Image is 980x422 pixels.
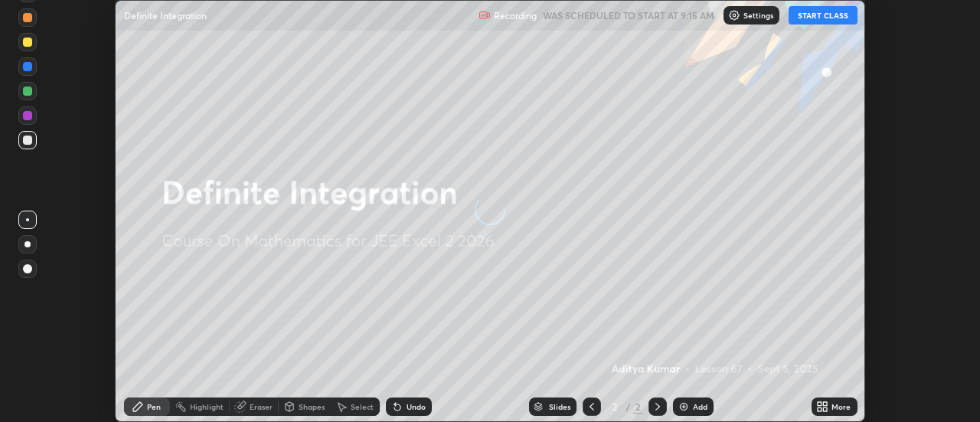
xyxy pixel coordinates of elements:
img: add-slide-button [678,401,690,413]
p: Definite Integration [124,9,207,21]
p: Recording [494,10,537,21]
div: More [831,403,851,411]
div: Eraser [250,403,273,411]
p: Settings [743,11,773,19]
div: Add [693,403,707,411]
img: recording.375f2c34.svg [479,9,491,21]
div: Undo [407,403,426,411]
div: / [626,402,630,411]
div: 2 [607,402,622,411]
div: Slides [549,403,570,411]
div: Pen [147,403,161,411]
div: Shapes [299,403,325,411]
button: START CLASS [789,6,857,25]
h5: WAS SCHEDULED TO START AT 9:15 AM [543,8,714,22]
div: Highlight [190,403,224,411]
div: Select [351,403,374,411]
img: class-settings-icons [728,9,740,21]
div: 2 [633,400,642,414]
